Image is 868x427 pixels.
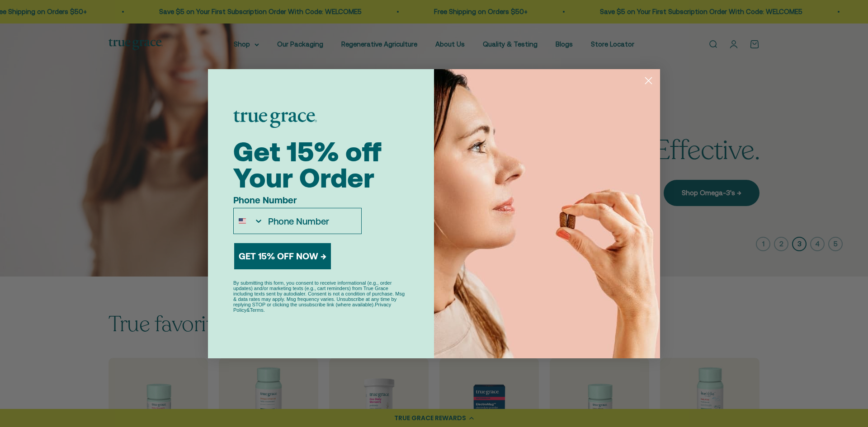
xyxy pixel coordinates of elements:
[434,69,660,358] img: 43605a6c-e687-496b-9994-e909f8c820d7.jpeg
[250,307,264,313] a: Terms
[233,136,382,193] span: Get 15% off Your Order
[233,195,362,208] label: Phone Number
[641,73,656,89] button: Close dialog
[234,243,331,269] button: GET 15% OFF NOW →
[233,280,409,313] p: By submitting this form, you consent to receive informational (e.g., order updates) and/or market...
[264,208,361,234] input: Phone Number
[239,217,246,225] img: United States
[233,111,317,128] img: logo placeholder
[233,302,391,313] a: Privacy Policy
[234,208,264,234] button: Search Countries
